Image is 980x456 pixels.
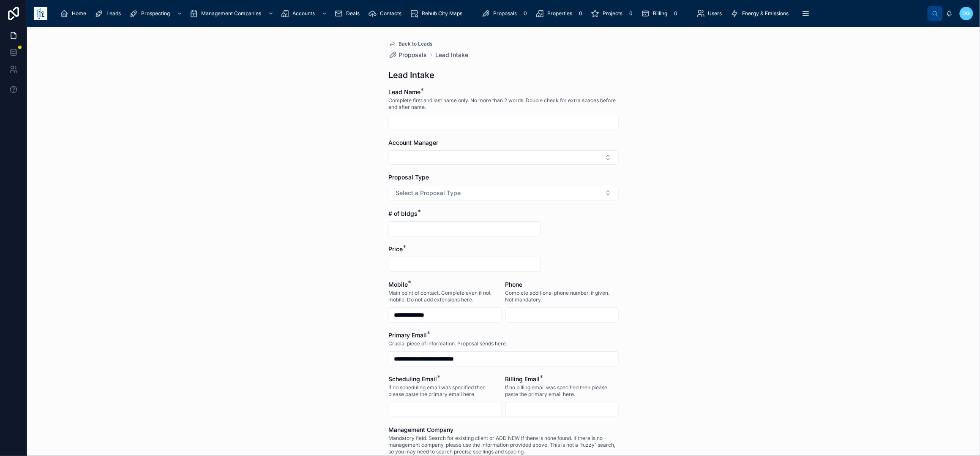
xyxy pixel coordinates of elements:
[141,10,170,17] span: Prospecting
[626,8,636,19] div: 0
[389,290,502,303] span: Main point of contact. Complete even if not mobile. Do not add extensions here.
[389,41,433,47] a: Back to Leads
[366,6,407,21] a: Contacts
[332,6,366,21] a: Deals
[187,6,278,21] a: Management Companies
[479,6,533,21] a: Proposals0
[278,6,332,21] a: Accounts
[389,97,619,111] span: Complete first and last name only. No more than 2 words. Double check for extra spaces before and...
[389,51,427,59] a: Proposals
[422,10,462,17] span: Rehub City Maps
[57,6,92,21] a: Home
[505,290,619,303] span: Complete additional phone number, if given. Not mandatory.
[547,10,572,17] span: Properties
[505,281,523,288] span: Phone
[520,8,530,19] div: 0
[505,384,619,398] span: If no billing email was specified then please paste the primary email here.
[389,331,427,339] span: Primary Email
[396,189,461,197] span: Select a Proposal Type
[389,210,418,217] span: # of bldgs
[380,10,401,17] span: Contacts
[399,51,427,59] span: Proposals
[389,375,437,383] span: Scheduling Email
[389,281,408,288] span: Mobile
[728,6,795,21] a: Energy & Emissions
[708,10,722,17] span: Users
[671,8,681,19] div: 0
[201,10,261,17] span: Management Companies
[603,10,622,17] span: Projects
[127,6,187,21] a: Prospecting
[493,10,517,17] span: Proposals
[407,6,468,21] a: Rehub City Maps
[92,6,127,21] a: Leads
[505,375,540,383] span: Billing Email
[72,10,86,17] span: Home
[34,7,47,20] img: App logo
[389,435,619,455] span: Mandatory field. Search for existing client or ADD NEW if there is none found. If there is no man...
[436,51,469,59] a: Lead Intake
[389,384,502,398] span: If no scheduling email was specified then please paste the primary email here.
[533,6,588,21] a: Properties0
[389,139,439,146] span: Account Manager
[389,150,619,165] button: Select Button
[389,69,435,81] h1: Lead Intake
[389,185,619,201] button: Select Button
[389,88,421,95] span: Lead Name
[653,10,667,17] span: Billing
[743,10,789,17] span: Energy & Emissions
[694,6,728,21] a: Users
[399,41,433,47] span: Back to Leads
[389,340,508,347] span: Crucial piece of information. Proposal sends here.
[588,6,639,21] a: Projects0
[389,174,429,181] span: Proposal Type
[346,10,360,17] span: Deals
[292,10,315,17] span: Accounts
[106,10,121,17] span: Leads
[576,8,586,19] div: 0
[54,4,928,23] div: scrollable content
[389,426,454,433] span: Management Company
[389,245,403,252] span: Price
[639,6,683,21] a: Billing0
[963,10,970,17] span: DG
